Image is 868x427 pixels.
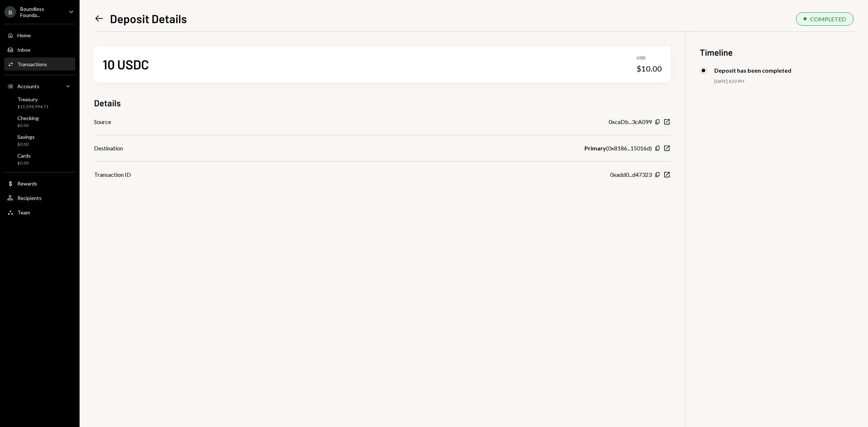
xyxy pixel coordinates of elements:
[17,160,31,166] div: $0.00
[94,97,121,109] h3: Details
[17,83,39,89] div: Accounts
[700,46,854,58] h3: Timeline
[94,144,123,153] div: Destination
[637,64,662,74] div: $10.00
[4,80,75,93] a: Accounts
[584,144,606,153] b: Primary
[4,177,75,190] a: Rewards
[94,118,111,126] div: Source
[4,29,75,42] a: Home
[4,113,75,130] a: Checking$0.00
[17,123,39,129] div: $0.00
[17,104,48,110] div: $15,394,994.71
[94,170,131,179] div: Transaction ID
[810,16,846,22] div: COMPLETED
[20,6,63,18] div: Boundless Founda...
[17,61,47,67] div: Transactions
[110,11,187,26] h1: Deposit Details
[714,78,854,85] div: [DATE] 4:52 PM
[4,132,75,149] a: Savings$0.00
[4,150,75,168] a: Cards$0.00
[584,144,652,153] div: ( 0x8186...15016d )
[103,56,149,72] div: 10 USDC
[637,55,662,61] div: USD
[4,57,75,71] a: Transactions
[4,191,75,204] a: Recipients
[609,118,652,126] div: 0xcaDb...3cA099
[17,153,31,159] div: Cards
[4,6,16,18] div: B
[610,170,652,179] div: 0xadd0...d47323
[17,209,30,215] div: Team
[714,67,791,74] div: Deposit has been completed
[4,206,75,219] a: Team
[17,32,31,38] div: Home
[4,43,75,56] a: Inbox
[17,47,30,53] div: Inbox
[17,115,39,121] div: Checking
[17,141,35,148] div: $0.00
[17,134,35,140] div: Savings
[4,94,75,111] a: Treasury$15,394,994.71
[17,180,37,187] div: Rewards
[17,96,48,102] div: Treasury
[17,195,42,201] div: Recipients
